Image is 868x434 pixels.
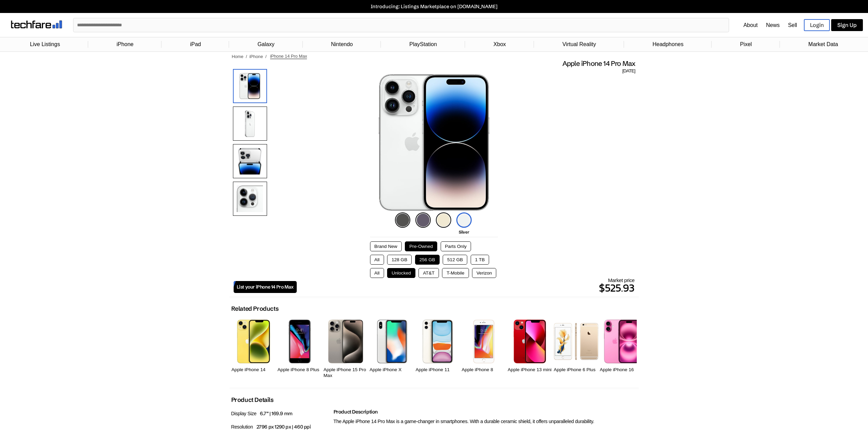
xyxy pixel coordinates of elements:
img: iPhone X [376,320,408,363]
a: Introducing: Listings Marketplace on [DOMAIN_NAME] [3,3,865,10]
button: Verizon [472,268,496,278]
span: / [246,54,247,59]
p: The Apple iPhone 14 Pro Max is a game-changer in smartphones. With a durable ceramic shield, it o... [334,417,637,426]
img: Both [233,144,267,178]
img: Camera [233,182,267,216]
img: gold-icon [436,212,451,228]
button: Pre-Owned [405,241,437,251]
span: List your iPhone 14 Pro Max [237,284,294,290]
button: Brand New [370,241,402,251]
button: 256 GB [415,255,440,265]
img: iPhone 8 [473,320,495,363]
a: Home [232,54,244,59]
a: Live Listings [27,38,63,51]
a: Sign Up [831,19,863,31]
h2: Apple iPhone 11 [416,367,460,373]
a: iPhone 8 Apple iPhone 8 [462,316,506,380]
a: List your iPhone 14 Pro Max [234,281,297,293]
img: iPhone 13 mini [514,320,546,363]
a: iPhone 13 mini Apple iPhone 13 mini [508,316,552,380]
div: Market price [297,277,635,296]
button: Parts Only [441,241,471,251]
img: iPhone 6 Plus [554,323,598,360]
span: Apple iPhone 14 Pro Max [562,59,635,68]
span: / [265,54,267,59]
a: Login [804,19,830,31]
p: Display Size [231,409,330,419]
a: iPhone 8 Plus Apple iPhone 8 Plus [278,316,322,380]
h2: Apple iPhone X [370,367,414,373]
img: iPhone 8 Plus [288,320,311,363]
a: Sell [788,22,797,28]
a: iPhone 16 Apple iPhone 16 [600,316,644,380]
button: Unlocked [387,268,415,278]
h2: Apple iPhone 16 [600,367,644,373]
button: All [370,255,384,265]
p: $525.93 [297,280,635,296]
img: iPhone 11 [423,320,453,363]
span: [DATE] [622,68,635,74]
img: space-black-icon [395,212,410,228]
a: iPhone [249,54,263,59]
h2: Apple iPhone 14 [232,367,276,373]
h2: Product Description [334,409,637,415]
h2: Product Details [231,396,274,404]
h2: Apple iPhone 8 Plus [278,367,322,373]
a: iPad [187,38,204,51]
h2: Apple iPhone 8 [462,367,506,373]
img: iPhone 15 Pro Max [328,320,363,363]
span: 6.7” | 169.9 mm [260,410,293,417]
button: All [370,268,384,278]
h2: Apple iPhone 6 Plus [554,367,598,373]
span: 2796 px 1290 px | 460 ppi [256,424,311,430]
a: PlayStation [406,38,440,51]
a: Galaxy [254,38,278,51]
img: silver-icon [456,212,472,228]
img: iPhone 14 Pro Max [379,74,490,211]
button: 128 GB [387,255,412,265]
a: iPhone 6 Plus Apple iPhone 6 Plus [554,316,598,380]
a: Nintendo [327,38,356,51]
button: 512 GB [443,255,467,265]
a: iPhone 15 Pro Max Apple iPhone 15 Pro Max [324,316,368,380]
img: iPhone 14 [237,320,270,363]
img: deep-purple-icon [415,212,431,228]
a: Virtual Reality [559,38,599,51]
button: AT&T [418,268,439,278]
p: Resolution [231,422,330,432]
a: Pixel [737,38,755,51]
img: techfare logo [11,20,62,28]
a: News [766,22,780,28]
h2: Apple iPhone 15 Pro Max [324,367,368,379]
span: iPhone 14 Pro Max [270,54,307,59]
a: Headphones [649,38,687,51]
a: iPhone X Apple iPhone X [370,316,414,380]
a: Market Data [805,38,841,51]
img: iPhone 14 Pro Max [233,69,267,103]
span: Silver [459,229,469,235]
a: iPhone 14 Apple iPhone 14 [232,316,276,380]
h2: Related Products [231,305,279,312]
h2: Apple iPhone 13 mini [508,367,552,373]
a: iPhone [113,38,137,51]
img: Rear [233,107,267,141]
button: T-Mobile [442,268,469,278]
a: About [744,22,758,28]
a: Xbox [490,38,509,51]
button: 1 TB [471,255,489,265]
a: iPhone 11 Apple iPhone 11 [416,316,460,380]
img: iPhone 16 [604,320,639,363]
